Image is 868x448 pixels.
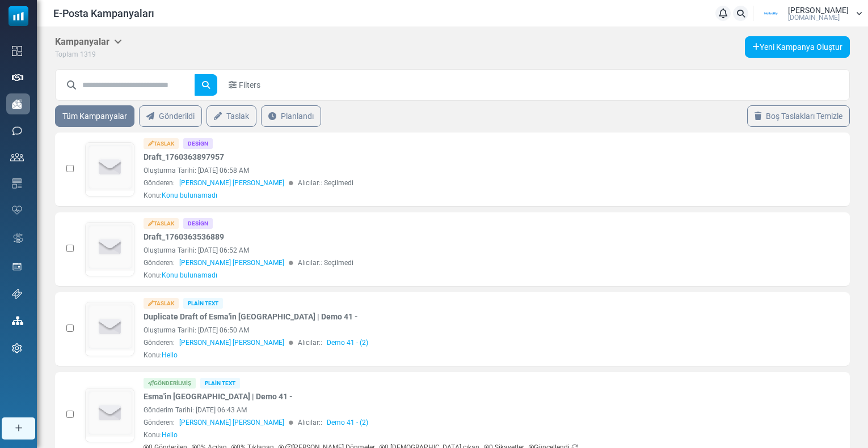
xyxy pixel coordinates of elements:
div: Gönderim Tarihi: [DATE] 06:43 AM [144,405,732,415]
a: Demo 41 - (2) [327,417,368,428]
div: Oluşturma Tarihi: [DATE] 06:58 AM [144,165,732,176]
img: dashboard-icon.svg [12,46,22,56]
div: Gönderilmiş [144,378,196,389]
img: domain-health-icon.svg [12,206,22,215]
span: Konu bulunamadı [162,271,217,279]
span: Konu bulunamadı [162,191,217,199]
div: Design [183,218,213,229]
a: Gönderildi [139,105,202,127]
span: Hello [162,351,178,359]
div: Plain Text [183,298,223,309]
div: Konu: [144,190,217,200]
div: Konu: [144,430,178,440]
img: workflow.svg [12,232,24,245]
h5: Kampanyalar [55,36,122,47]
div: Design [183,138,213,149]
a: Esma'in [GEOGRAPHIC_DATA] | Demo 41 - [144,391,293,403]
span: [PERSON_NAME] [PERSON_NAME] [179,338,284,348]
div: Oluşturma Tarihi: [DATE] 06:50 AM [144,325,732,335]
span: [PERSON_NAME] [PERSON_NAME] [179,417,284,428]
div: Oluşturma Tarihi: [DATE] 06:52 AM [144,245,732,255]
div: Taslak [144,218,179,229]
span: Hello [162,431,178,439]
a: Boş Taslakları Temizle [747,105,850,127]
a: Planlandı [261,105,321,127]
div: Gönderen: Alıcılar:: Seçilmedi [144,258,732,268]
span: Toplam [55,50,78,58]
img: mailsoftly_icon_blue_white.svg [9,6,28,26]
span: [PERSON_NAME] [788,6,849,14]
img: landing_pages.svg [12,262,22,272]
img: empty-draft-icon2.svg [86,389,134,437]
span: Filters [239,79,260,91]
img: settings-icon.svg [12,343,22,353]
div: Taslak [144,298,179,309]
div: Gönderen: Alıcılar:: [144,417,732,428]
img: support-icon.svg [12,289,22,299]
a: Duplicate Draft of Esma'in [GEOGRAPHIC_DATA] | Demo 41 - [144,311,358,323]
a: User Logo [PERSON_NAME] [DOMAIN_NAME] [757,5,862,22]
img: email-templates-icon.svg [12,178,22,189]
div: Gönderen: Alıcılar:: [144,338,732,348]
span: [DOMAIN_NAME] [788,14,840,21]
a: Taslak [207,105,256,127]
img: User Logo [757,5,785,22]
div: Gönderen: Alıcılar:: Seçilmedi [144,178,732,188]
img: empty-draft-icon2.svg [86,223,134,271]
div: Konu: [144,270,217,280]
img: contacts-icon.svg [10,153,24,161]
span: [PERSON_NAME] [PERSON_NAME] [179,178,284,188]
img: empty-draft-icon2.svg [86,143,134,191]
img: campaigns-icon-active.png [12,99,22,109]
div: Konu: [144,350,178,360]
a: Demo 41 - (2) [327,338,368,348]
div: Plain Text [200,378,240,389]
div: Taslak [144,138,179,149]
a: Yeni Kampanya Oluştur [745,36,850,58]
img: empty-draft-icon2.svg [86,303,134,351]
a: Draft_1760363897957 [144,151,224,163]
a: Draft_1760363536889 [144,231,224,243]
a: Tüm Kampanyalar [55,105,134,127]
span: E-Posta Kampanyaları [53,6,154,21]
span: 1319 [80,50,96,58]
img: sms-icon.png [12,126,22,136]
span: [PERSON_NAME] [PERSON_NAME] [179,258,284,268]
